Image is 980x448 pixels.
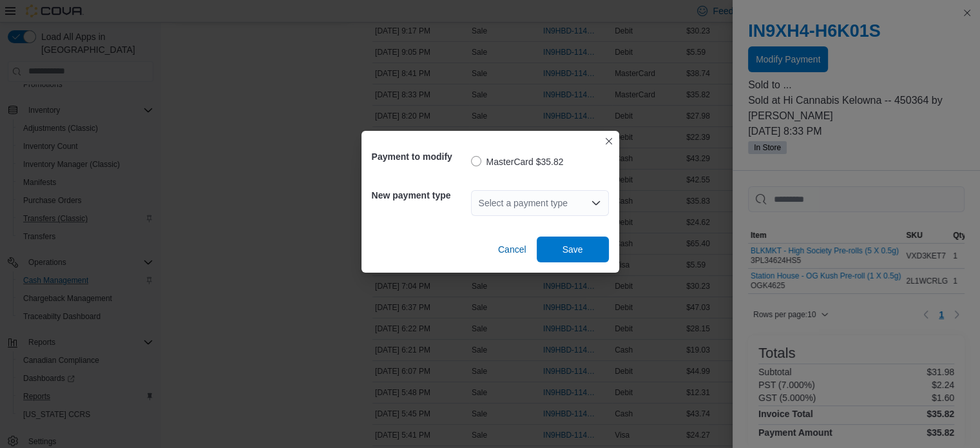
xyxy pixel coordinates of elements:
label: MasterCard $35.82 [471,154,564,170]
button: Cancel [493,237,532,262]
button: Save [537,237,609,262]
button: Open list of options [591,198,601,208]
h5: New payment type [372,182,468,208]
span: Save [562,243,583,256]
button: Closes this modal window [601,133,617,149]
h5: Payment to modify [372,144,468,170]
input: Accessible screen reader label [479,195,480,211]
span: Cancel [498,243,526,256]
